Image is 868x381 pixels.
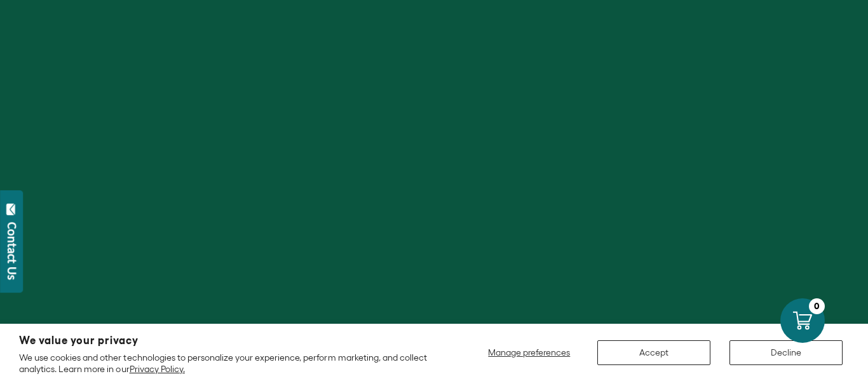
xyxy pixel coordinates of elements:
div: Contact Us [6,222,18,280]
a: Privacy Policy. [130,364,185,374]
div: 0 [809,298,825,314]
button: Manage preferences [480,340,578,365]
span: Manage preferences [488,347,570,357]
h2: We value your privacy [19,335,439,346]
button: Decline [729,340,843,365]
button: Accept [597,340,710,365]
p: We use cookies and other technologies to personalize your experience, perform marketing, and coll... [19,352,439,375]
